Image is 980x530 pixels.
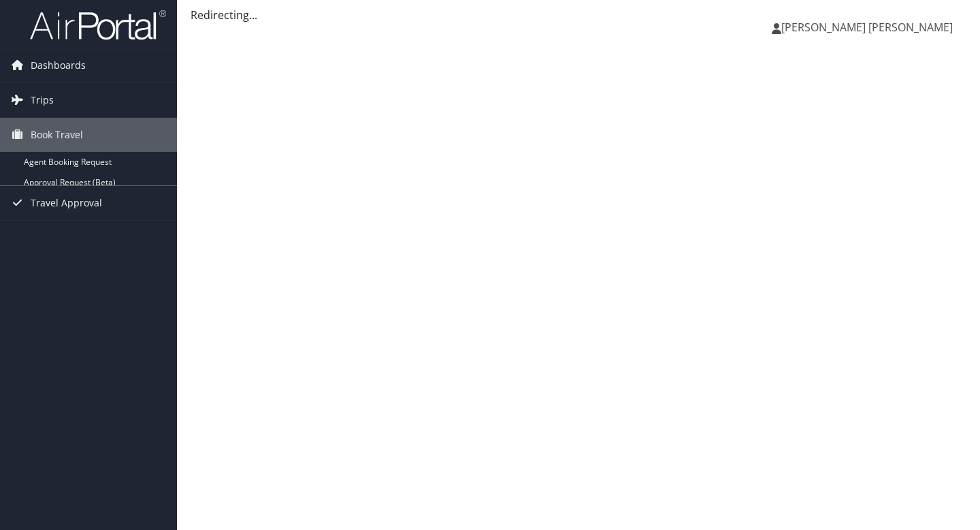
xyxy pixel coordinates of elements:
span: Book Travel [31,118,83,152]
img: airportal-logo.png [30,9,166,41]
span: Dashboards [31,48,86,82]
a: [PERSON_NAME] [PERSON_NAME] [772,7,966,48]
span: Travel Approval [31,186,102,220]
span: Trips [31,83,54,117]
div: Redirecting... [191,7,966,23]
span: [PERSON_NAME] [PERSON_NAME] [781,20,953,35]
